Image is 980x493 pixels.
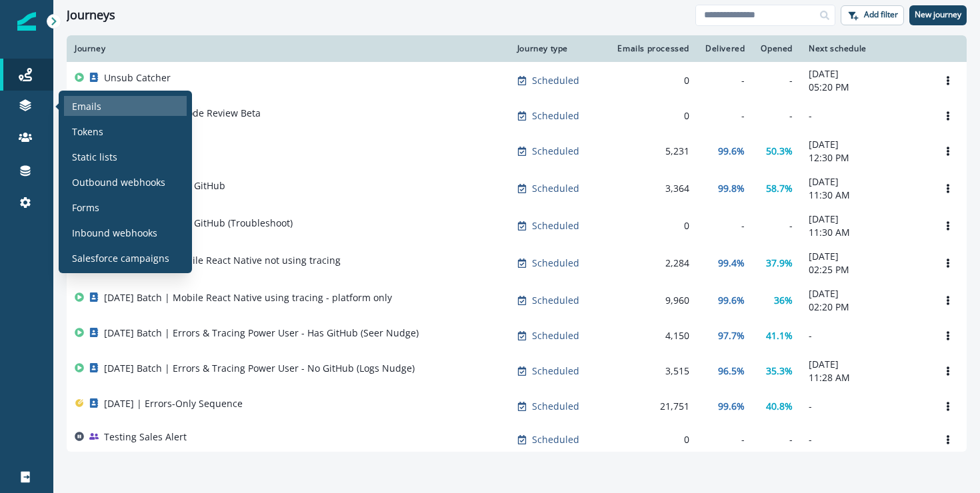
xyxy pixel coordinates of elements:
[104,326,419,340] p: [DATE] Batch | Errors & Tracing Power User - Has GitHub (Seer Nudge)
[614,182,689,195] div: 3,364
[614,74,689,87] div: 0
[104,217,293,230] p: Added Integration - GitHub (Troubleshoot)
[532,182,579,195] p: Scheduled
[67,352,967,390] a: [DATE] Batch | Errors & Tracing Power User - No GitHub (Logs Nudge)Scheduled3,51596.5%35.3%[DATE]...
[766,256,793,270] p: 37.9%
[67,245,967,282] a: [DATE] Batch | Mobile React Native not using tracingScheduled2,28499.4%37.9%[DATE]02:25 PMOptions
[937,71,959,91] button: Options
[809,371,921,384] p: 11:28 AM
[915,10,961,19] p: New journey
[532,294,579,307] p: Scheduled
[937,253,959,273] button: Options
[72,251,169,265] p: Salesforce campaigns
[766,364,793,378] p: 35.3%
[67,319,967,352] a: [DATE] Batch | Errors & Tracing Power User - Has GitHub (Seer Nudge)Scheduled4,15097.7%41.1%-Options
[809,43,921,54] div: Next schedule
[774,294,793,307] p: 36%
[937,216,959,236] button: Options
[718,256,745,270] p: 99.4%
[532,219,579,233] p: Scheduled
[72,125,103,139] p: Tokens
[614,219,689,233] div: 0
[532,109,579,123] p: Scheduled
[67,62,967,99] a: Unsub CatcherScheduled0--[DATE]05:20 PMOptions
[614,329,689,342] div: 4,150
[937,396,959,416] button: Options
[809,81,921,94] p: 05:20 PM
[72,201,99,215] p: Forms
[937,141,959,161] button: Options
[718,182,745,195] p: 99.8%
[532,256,579,270] p: Scheduled
[614,43,689,54] div: Emails processed
[104,430,187,444] p: Testing Sales Alert
[614,400,689,413] div: 21,751
[532,145,579,158] p: Scheduled
[937,179,959,199] button: Options
[614,256,689,270] div: 2,284
[809,329,921,342] p: -
[761,109,793,123] div: -
[937,326,959,346] button: Options
[937,430,959,450] button: Options
[532,74,579,87] p: Scheduled
[909,5,967,25] button: New journey
[937,361,959,381] button: Options
[67,282,967,319] a: [DATE] Batch | Mobile React Native using tracing - platform onlyScheduled9,96099.6%36%[DATE]02:20...
[718,145,745,158] p: 99.6%
[104,397,243,410] p: [DATE] | Errors-Only Sequence
[864,10,898,19] p: Add filter
[64,172,187,192] a: Outbound webhooks
[937,106,959,126] button: Options
[937,290,959,310] button: Options
[809,67,921,81] p: [DATE]
[761,43,793,54] div: Opened
[532,329,579,342] p: Scheduled
[104,291,392,304] p: [DATE] Batch | Mobile React Native using tracing - platform only
[766,145,793,158] p: 50.3%
[72,226,157,240] p: Inbound webhooks
[705,43,745,54] div: Delivered
[64,197,187,217] a: Forms
[64,147,187,167] a: Static lists
[809,263,921,276] p: 02:25 PM
[517,43,598,54] div: Journey type
[67,423,967,456] a: Testing Sales AlertScheduled0---Options
[67,390,967,423] a: [DATE] | Errors-Only SequenceScheduled21,75199.6%40.8%-Options
[809,226,921,239] p: 11:30 AM
[614,433,689,446] div: 0
[761,433,793,446] div: -
[809,138,921,151] p: [DATE]
[718,364,745,378] p: 96.5%
[75,43,501,54] div: Journey
[532,400,579,413] p: Scheduled
[64,121,187,141] a: Tokens
[104,71,171,85] p: Unsub Catcher
[809,358,921,371] p: [DATE]
[718,400,745,413] p: 99.6%
[809,300,921,314] p: 02:20 PM
[809,189,921,202] p: 11:30 AM
[761,219,793,233] div: -
[64,248,187,268] a: Salesforce campaigns
[67,8,115,23] h1: Journeys
[809,151,921,165] p: 12:30 PM
[809,400,921,413] p: -
[614,294,689,307] div: 9,960
[761,74,793,87] div: -
[705,433,745,446] div: -
[705,109,745,123] div: -
[532,433,579,446] p: Scheduled
[809,433,921,446] p: -
[841,5,904,25] button: Add filter
[72,150,117,164] p: Static lists
[104,254,341,267] p: [DATE] Batch | Mobile React Native not using tracing
[766,400,793,413] p: 40.8%
[766,329,793,342] p: 41.1%
[104,362,415,375] p: [DATE] Batch | Errors & Tracing Power User - No GitHub (Logs Nudge)
[532,364,579,378] p: Scheduled
[718,329,745,342] p: 97.7%
[67,99,967,133] a: [DATE] Batch| AI Code Review BetaScheduled0---Options
[72,99,101,113] p: Emails
[705,219,745,233] div: -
